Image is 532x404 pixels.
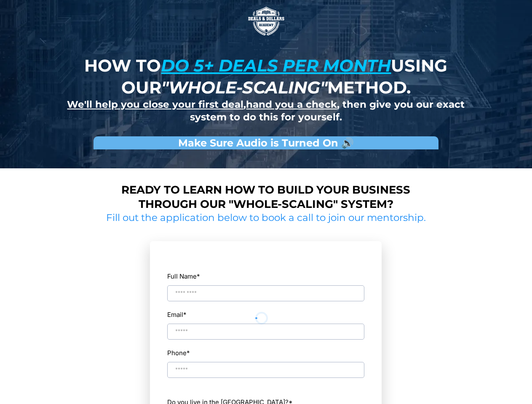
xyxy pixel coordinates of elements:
[167,309,187,320] label: Email
[167,271,364,282] label: Full Name
[178,137,354,149] strong: Make Sure Audio is Turned On 🔊
[67,98,465,123] strong: , , then give you our exact system to do this for yourself.
[84,55,447,98] strong: How to using our method.
[121,183,410,211] strong: Ready to learn how to build your business through our "whole-scaling" system?
[246,98,337,110] u: hand you a check
[161,55,391,76] u: do 5+ deals per month
[103,212,429,224] h2: Fill out the application below to book a call to join our mentorship.
[167,347,364,359] label: Phone
[67,98,243,110] u: We'll help you close your first deal
[161,77,327,98] em: "whole-scaling"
